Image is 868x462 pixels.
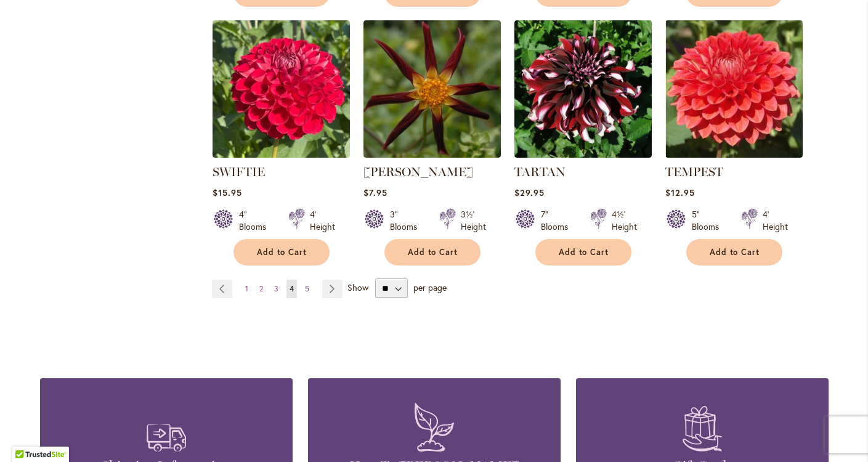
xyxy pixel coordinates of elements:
[213,187,242,198] span: $15.95
[413,282,447,293] span: per page
[274,284,278,293] span: 3
[290,284,294,293] span: 4
[541,208,575,233] div: 7" Blooms
[665,20,803,158] img: TEMPEST
[514,148,652,160] a: Tartan
[514,187,545,198] span: $29.95
[257,247,307,257] span: Add to Cart
[363,148,501,160] a: TAHOMA MOONSHOT
[763,208,788,233] div: 4' Height
[665,148,803,160] a: TEMPEST
[363,20,501,158] img: TAHOMA MOONSHOT
[665,187,695,198] span: $12.95
[233,239,330,265] button: Add to Cart
[710,247,760,257] span: Add to Cart
[390,208,424,233] div: 3" Blooms
[310,208,335,233] div: 4' Height
[363,187,387,198] span: $7.95
[242,280,251,298] a: 1
[213,164,265,179] a: SWIFTIE
[514,20,652,158] img: Tartan
[535,239,631,265] button: Add to Cart
[305,284,309,293] span: 5
[347,282,368,293] span: Show
[271,280,282,298] a: 3
[692,208,726,233] div: 5" Blooms
[514,164,566,179] a: TARTAN
[461,208,486,233] div: 3½' Height
[686,239,782,265] button: Add to Cart
[408,247,458,257] span: Add to Cart
[384,239,481,265] button: Add to Cart
[256,280,266,298] a: 2
[213,148,350,160] a: SWIFTIE
[302,280,312,298] a: 5
[9,418,44,453] iframe: Launch Accessibility Center
[245,284,248,293] span: 1
[239,208,274,233] div: 4" Blooms
[665,164,723,179] a: TEMPEST
[363,164,473,179] a: [PERSON_NAME]
[259,284,263,293] span: 2
[559,247,609,257] span: Add to Cart
[213,20,350,158] img: SWIFTIE
[612,208,637,233] div: 4½' Height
